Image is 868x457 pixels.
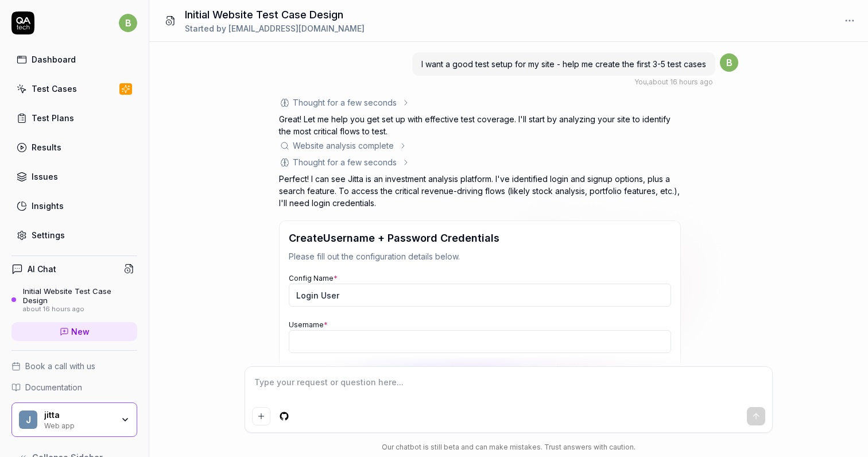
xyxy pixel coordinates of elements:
[11,107,137,129] a: Test Plans
[25,360,95,372] span: Book a call with us
[23,286,137,305] div: Initial Website Test Case Design
[293,96,397,109] div: Thought for a few seconds
[32,229,65,241] div: Settings
[11,48,137,71] a: Dashboard
[185,22,365,34] div: Started by
[11,136,137,158] a: Results
[28,263,56,275] h4: AI Chat
[32,83,77,95] div: Test Cases
[293,156,397,168] div: Thought for a few seconds
[11,165,137,188] a: Issues
[44,420,113,429] div: Web app
[289,320,328,329] label: Username
[289,250,671,262] p: Please fill out the configuration details below.
[32,171,58,183] div: Issues
[11,286,137,313] a: Initial Website Test Case Designabout 16 hours ago
[11,381,137,393] a: Documentation
[252,407,270,425] button: Add attachment
[634,77,713,87] div: , about 16 hours ago
[293,140,394,152] div: Website analysis complete
[289,230,671,246] h3: Create Username + Password Credentials
[11,78,137,100] a: Test Cases
[32,200,64,212] div: Insights
[11,195,137,217] a: Insights
[71,326,90,338] span: New
[245,442,773,452] div: Our chatbot is still beta and can make mistakes. Trust answers with caution.
[119,14,137,32] span: b
[289,284,671,307] input: My Config
[19,410,37,429] span: j
[32,53,76,65] div: Dashboard
[119,11,137,34] button: b
[185,7,365,22] h1: Initial Website Test Case Design
[11,224,137,246] a: Settings
[32,112,74,124] div: Test Plans
[44,410,113,420] div: jitta
[23,305,137,313] div: about 16 hours ago
[25,381,82,393] span: Documentation
[11,322,137,341] a: New
[634,78,647,86] span: You
[279,173,681,209] p: Perfect! I can see Jitta is an investment analysis platform. I've identified login and signup opt...
[11,402,137,437] button: jjittaWeb app
[32,141,61,153] div: Results
[279,113,681,137] p: Great! Let me help you get set up with effective test coverage. I'll start by analyzing your site...
[720,53,738,72] span: b
[228,24,365,33] span: [EMAIL_ADDRESS][DOMAIN_NAME]
[421,59,706,69] span: I want a good test setup for my site - help me create the first 3-5 test cases
[289,274,338,282] label: Config Name
[11,360,137,372] a: Book a call with us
